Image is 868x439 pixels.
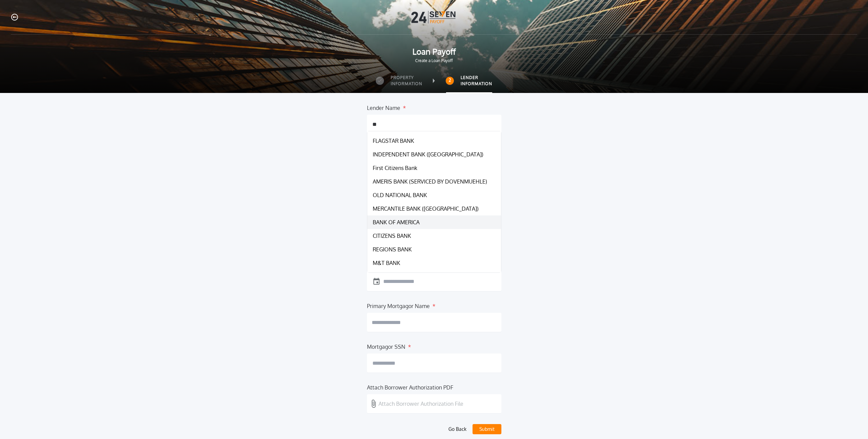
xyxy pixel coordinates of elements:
[373,164,496,172] button: First Citizens Bank
[367,104,400,109] label: Lender Name
[373,137,496,145] button: FLAGSTAR BANK
[373,150,496,158] button: INDEPENDENT BANK ([GEOGRAPHIC_DATA])
[446,424,469,434] button: Go Back
[378,400,463,408] p: Attach Borrower Authorization File
[391,75,422,87] label: Property Information
[367,302,430,307] label: Primary Mortgagor Name
[373,205,496,213] button: MERCANTILE BANK ([GEOGRAPHIC_DATA])
[461,75,492,87] label: Lender Information
[367,343,405,348] label: Mortgagor SSN
[373,191,496,199] button: OLD NATIONAL BANK
[373,232,496,240] button: CITIZENS BANK
[11,45,857,58] span: Loan Payoff
[449,78,451,83] h2: 2
[411,11,457,23] img: Logo
[373,177,496,186] button: AMERIS BANK (SERVICED BY DOVENMUEHLE)
[11,58,857,64] span: Create a Loan Payoff
[373,259,496,267] button: M&T BANK
[473,424,501,434] button: Submit
[367,383,453,389] label: Attach Borrower Authorization PDF
[373,245,496,253] button: REGIONS BANK
[373,218,496,226] button: BANK OF AMERICA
